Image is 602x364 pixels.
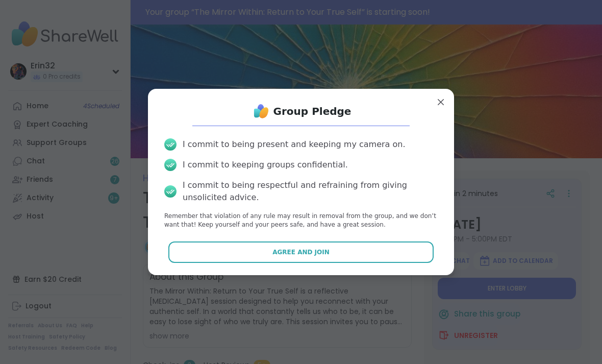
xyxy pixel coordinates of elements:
[168,241,434,263] button: Agree and Join
[183,159,348,171] div: I commit to keeping groups confidential.
[183,179,438,204] div: I commit to being respectful and refraining from giving unsolicited advice.
[273,104,352,118] h1: Group Pledge
[272,248,330,257] span: Agree and Join
[183,138,405,151] div: I commit to being present and keeping my camera on.
[164,212,438,229] p: Remember that violation of any rule may result in removal from the group, and we don’t want that!...
[251,101,271,122] img: ShareWell Logo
